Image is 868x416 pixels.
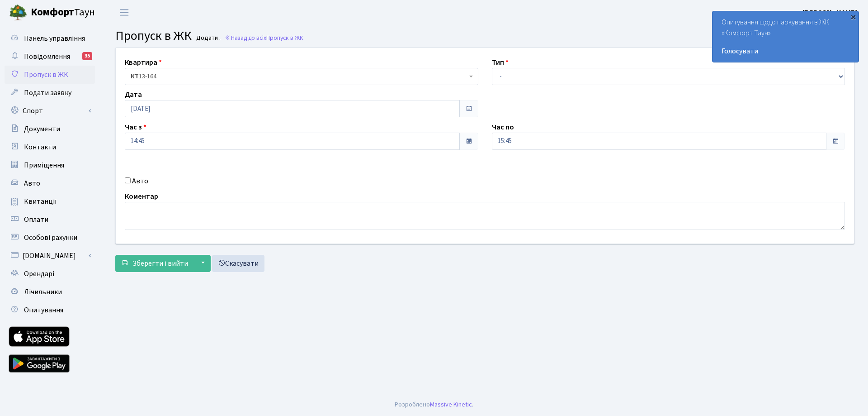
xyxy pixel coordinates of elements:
[5,283,95,301] a: Лічильники
[115,255,194,272] button: Зберегти і вийти
[194,34,221,42] small: Додати .
[5,247,95,265] a: [DOMAIN_NAME]
[24,178,40,188] span: Авто
[24,142,56,152] span: Контакти
[24,52,70,62] span: Повідомлення
[5,66,95,84] a: Пропуск в ЖК
[712,11,859,62] div: Опитування щодо паркування в ЖК «Комфорт Таун»
[430,400,472,409] a: Massive Kinetic
[5,84,95,102] a: Подати заявку
[24,160,64,170] span: Приміщення
[24,215,48,225] span: Оплати
[5,138,95,156] a: Контакти
[5,192,95,210] a: Квитанції
[5,229,95,247] a: Особові рахунки
[5,301,95,319] a: Опитування
[24,33,85,43] span: Панель управління
[24,124,60,134] span: Документи
[132,258,188,268] span: Зберегти і вийти
[125,68,478,85] span: <b>КТ</b>&nbsp;&nbsp;&nbsp;&nbsp;13-164
[82,52,92,60] div: 35
[5,156,95,174] a: Приміщення
[131,72,467,81] span: <b>КТ</b>&nbsp;&nbsp;&nbsp;&nbsp;13-164
[5,120,95,138] a: Документи
[5,48,95,66] a: Повідомлення35
[492,122,514,133] label: Час по
[24,233,77,243] span: Особові рахунки
[802,8,857,18] b: [PERSON_NAME]
[5,29,95,48] a: Панель управління
[132,176,148,186] label: Авто
[395,400,473,410] div: Розроблено .
[125,191,158,202] label: Коментар
[115,27,192,45] span: Пропуск в ЖК
[722,46,849,57] a: Голосувати
[24,287,62,297] span: Лічильники
[131,72,139,81] b: КТ
[24,269,54,279] span: Орендарі
[9,4,27,22] img: logo.png
[125,89,142,100] label: Дата
[31,5,95,20] span: Таун
[212,255,264,272] a: Скасувати
[849,12,858,21] div: ×
[802,7,857,18] a: [PERSON_NAME]
[31,5,74,19] b: Комфорт
[125,122,146,133] label: Час з
[5,210,95,229] a: Оплати
[492,57,509,68] label: Тип
[225,33,303,42] a: Назад до всіхПропуск в ЖК
[24,196,57,206] span: Квитанції
[5,265,95,283] a: Орендарі
[113,5,136,20] button: Переключити навігацію
[266,33,303,42] span: Пропуск в ЖК
[5,174,95,192] a: Авто
[5,102,95,120] a: Спорт
[125,57,162,68] label: Квартира
[24,70,68,80] span: Пропуск в ЖК
[24,305,63,315] span: Опитування
[24,88,71,98] span: Подати заявку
